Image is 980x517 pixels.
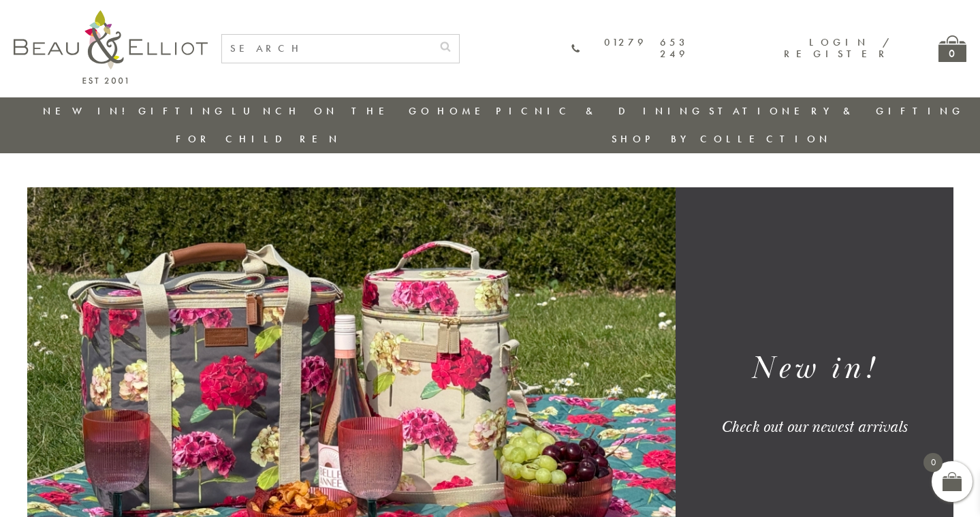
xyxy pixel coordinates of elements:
[692,417,936,437] div: Check out our newest arrivals
[437,104,492,118] a: Home
[496,104,704,118] a: Picnic & Dining
[232,104,433,118] a: Lunch On The Go
[222,35,432,63] input: SEARCH
[923,453,943,472] span: 0
[176,132,341,146] a: For Children
[138,104,227,118] a: Gifting
[938,35,966,62] a: 0
[692,348,936,390] h1: New in!
[709,104,964,118] a: Stationery & Gifting
[784,35,891,61] a: Login / Register
[43,104,134,118] a: New in!
[14,10,208,84] img: logo
[612,132,832,146] a: Shop by collection
[571,37,688,61] a: 01279 653 249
